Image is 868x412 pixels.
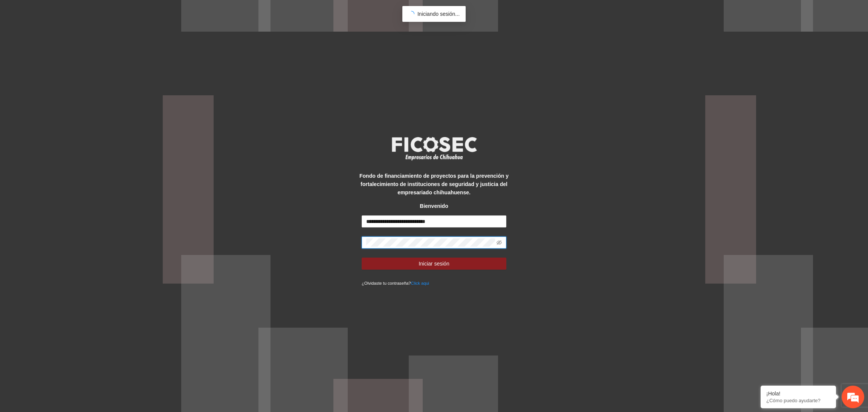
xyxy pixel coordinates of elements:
small: ¿Olvidaste tu contraseña? [362,281,429,285]
button: Iniciar sesión [362,258,506,270]
strong: Fondo de financiamiento de proyectos para la prevención y fortalecimiento de instituciones de seg... [359,173,509,195]
div: Minimizar ventana de chat en vivo [124,4,142,22]
strong: Bienvenido [420,203,448,209]
img: logo [387,134,481,162]
span: Estamos en línea. [44,101,104,177]
div: ¡Hola! [766,391,830,397]
p: ¿Cómo puedo ayudarte? [766,398,830,403]
span: Iniciar sesión [419,259,449,268]
textarea: Escriba su mensaje y pulse “Intro” [4,206,144,232]
span: loading [408,10,415,18]
span: eye-invisible [497,240,502,245]
span: Iniciando sesión... [417,11,460,17]
a: Click aqui [411,281,429,285]
div: Chatee con nosotros ahora [39,38,127,48]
